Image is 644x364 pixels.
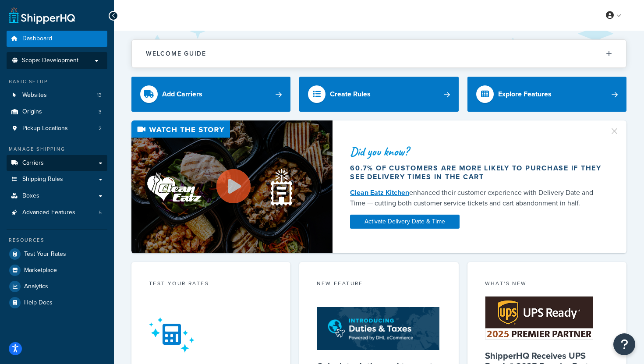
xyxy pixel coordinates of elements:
[350,187,409,198] a: Clean Eatz Kitchen
[7,205,107,221] a: Advanced Features5
[350,145,605,158] div: Did you know?
[7,279,107,294] a: Analytics
[22,125,68,132] span: Pickup Locations
[498,88,552,100] div: Explore Features
[7,188,107,204] a: Boxes
[317,279,441,290] div: New Feature
[7,120,107,137] li: Pickup Locations
[22,57,78,64] span: Scope: Development
[7,171,107,187] a: Shipping Rules
[467,77,626,112] a: Explore Features
[7,246,107,262] a: Test Your Rates
[131,77,290,112] a: Add Carriers
[485,279,609,290] div: What's New
[22,108,42,116] span: Origins
[7,155,107,171] a: Carriers
[7,31,107,47] a: Dashboard
[22,159,44,167] span: Carriers
[7,262,107,278] a: Marketplace
[132,40,626,67] button: Welcome Guide
[330,88,371,100] div: Create Rules
[99,108,102,116] span: 3
[24,267,57,274] span: Marketplace
[7,237,107,244] div: Resources
[146,50,206,57] h2: Welcome Guide
[22,35,52,42] span: Dashboard
[7,295,107,311] a: Help Docs
[299,77,458,112] a: Create Rules
[350,215,460,229] a: Activate Delivery Date & Time
[7,104,107,120] a: Origins3
[22,176,63,183] span: Shipping Rules
[7,78,107,85] div: Basic Setup
[24,283,48,290] span: Analytics
[162,88,202,100] div: Add Carriers
[350,187,605,209] div: enhanced their customer experience with Delivery Date and Time — cutting both customer service ti...
[7,120,107,137] a: Pickup Locations2
[613,333,635,355] button: Open Resource Center
[24,299,53,307] span: Help Docs
[99,209,102,216] span: 5
[7,205,107,221] li: Advanced Features
[350,164,605,181] div: 60.7% of customers are more likely to purchase if they see delivery times in the cart
[24,251,66,258] span: Test Your Rates
[99,125,102,132] span: 2
[97,92,102,99] span: 13
[7,87,107,103] a: Websites13
[7,145,107,153] div: Manage Shipping
[7,87,107,103] li: Websites
[7,104,107,120] li: Origins
[22,192,39,200] span: Boxes
[22,92,47,99] span: Websites
[149,279,273,290] div: Test your rates
[131,120,333,253] img: Video thumbnail
[22,209,75,216] span: Advanced Features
